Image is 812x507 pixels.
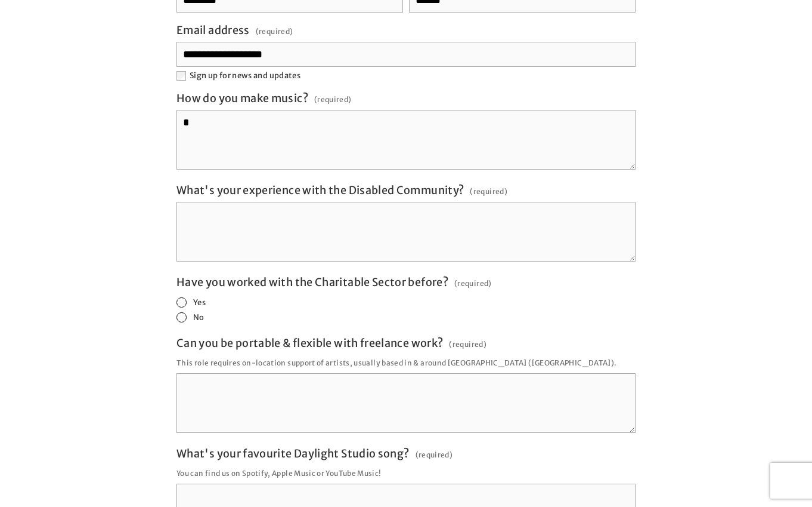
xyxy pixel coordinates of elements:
span: (required) [470,183,507,199]
span: No [193,312,204,322]
input: Sign up for news and updates [176,71,186,81]
span: (required) [454,275,492,291]
p: You can find us on Spotify, Apple Music or YouTube Music! [176,465,636,481]
span: Have you worked with the Charitable Sector before? [176,275,448,289]
span: Sign up for news and updates [190,70,300,81]
span: What's your favourite Daylight Studio song? [176,447,409,460]
span: (required) [314,91,352,107]
p: This role requires on-location support of artists, usually based in & around [GEOGRAPHIC_DATA] ([... [176,355,636,371]
span: Yes [193,297,206,308]
span: (required) [256,23,293,39]
span: What's your experience with the Disabled Community? [176,183,464,197]
span: Can you be portable & flexible with freelance work? [176,336,443,350]
span: (required) [416,447,453,463]
span: (required) [449,336,486,352]
span: Email address [176,23,250,37]
span: How do you make music? [176,91,308,105]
